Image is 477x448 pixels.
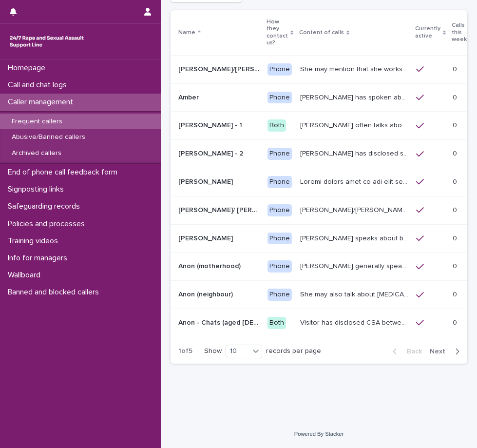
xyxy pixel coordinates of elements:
div: Phone [267,63,292,76]
p: 0 [453,317,459,327]
p: Frequent callers [4,117,70,126]
p: Call and chat logs [4,80,75,90]
span: Back [401,348,422,355]
div: Phone [267,204,292,216]
p: Name [178,27,195,38]
p: records per page [266,347,321,355]
p: 1 of 5 [171,339,200,363]
div: Phone [267,148,292,160]
p: Calls this week [452,20,467,45]
div: Phone [267,289,292,301]
p: 0 [453,176,459,186]
p: Amber [178,92,201,102]
p: [PERSON_NAME] - 1 [178,119,244,130]
p: Training videos [4,236,66,246]
p: She may also talk about child sexual abuse and about currently being physically disabled. She has... [300,289,410,299]
p: Info for managers [4,253,75,263]
p: Content of calls [299,27,344,38]
div: 10 [226,346,249,357]
p: Amy has disclosed she has survived two rapes, one in the UK and the other in Australia in 2013. S... [300,148,410,158]
p: Currently active [415,23,440,41]
button: Back [385,347,426,356]
p: Banned and blocked callers [4,288,107,297]
p: 0 [453,92,459,102]
p: 0 [453,119,459,130]
p: Anon - Chats (aged 16 -17) [178,317,262,327]
p: 0 [453,260,459,271]
p: Anna/Emma often talks about being raped at gunpoint at the age of 13/14 by her ex-partner, aged 1... [300,204,410,214]
p: 0 [453,204,459,214]
p: Abusive/Banned callers [4,133,93,141]
p: End of phone call feedback form [4,168,125,177]
p: She may mention that she works as a Nanny, looking after two children. Abbie / Emily has let us k... [300,63,410,74]
p: Amber has spoken about multiple experiences of sexual abuse. Amber told us she is now 18 (as of 0... [300,92,410,102]
p: Caller management [4,97,81,107]
img: rhQMoQhaT3yELyF149Cw [8,32,86,51]
p: 0 [453,63,459,74]
p: Caller speaks about being raped and abused by the police and her ex-husband of 20 years. She has ... [300,233,410,243]
a: Powered By Stacker [294,431,343,437]
p: Safeguarding records [4,202,88,211]
p: Homepage [4,63,53,73]
p: Archived callers [4,149,69,157]
p: [PERSON_NAME] [178,176,235,186]
div: Phone [267,260,292,273]
p: Anon (neighbour) [178,289,235,299]
p: Visitor has disclosed CSA between 9-12 years of age involving brother in law who lifted them out ... [300,317,410,327]
p: Amy often talks about being raped a night before or 2 weeks ago or a month ago. She also makes re... [300,119,410,130]
div: Both [267,119,286,132]
p: Abbie/Emily (Anon/'I don't know'/'I can't remember') [178,63,262,74]
p: Signposting links [4,185,72,194]
p: Anon (motherhood) [178,260,243,271]
p: 0 [453,233,459,243]
div: Phone [267,176,292,188]
div: Phone [267,92,292,104]
div: Both [267,317,286,329]
p: [PERSON_NAME]/ [PERSON_NAME] [178,204,262,214]
p: [PERSON_NAME] [178,233,235,243]
button: Next [426,347,467,356]
p: Policies and processes [4,219,93,229]
span: Next [430,348,451,355]
div: Phone [267,233,292,245]
p: [PERSON_NAME] - 2 [178,148,245,158]
p: 0 [453,148,459,158]
p: How they contact us? [267,17,288,49]
p: Caller generally speaks conversationally about many different things in her life and rarely speak... [300,260,410,271]
p: Show [204,347,222,355]
p: Wallboard [4,271,48,280]
p: 0 [453,289,459,299]
p: Andrew shared that he has been raped and beaten by a group of men in or near his home twice withi... [300,176,410,186]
